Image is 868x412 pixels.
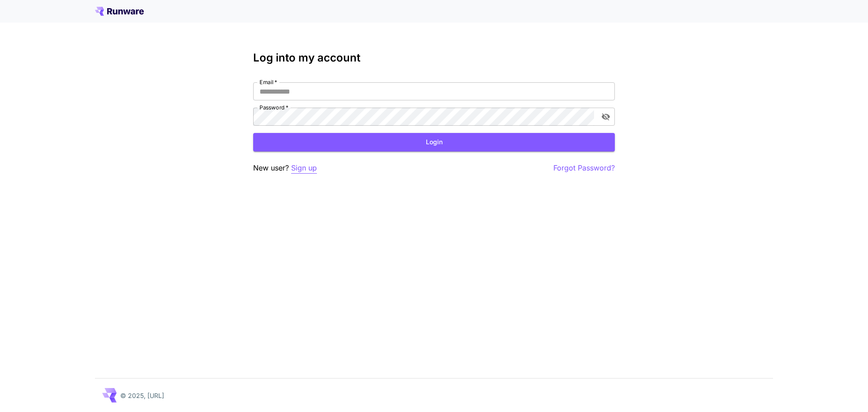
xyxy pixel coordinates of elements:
[120,391,164,400] p: © 2025, [URL]
[253,133,615,152] button: Login
[259,104,288,111] label: Password
[598,109,614,125] button: toggle password visibility
[553,162,615,174] button: Forgot Password?
[259,78,277,86] label: Email
[253,162,317,174] p: New user?
[291,162,317,174] button: Sign up
[253,52,615,64] h3: Log into my account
